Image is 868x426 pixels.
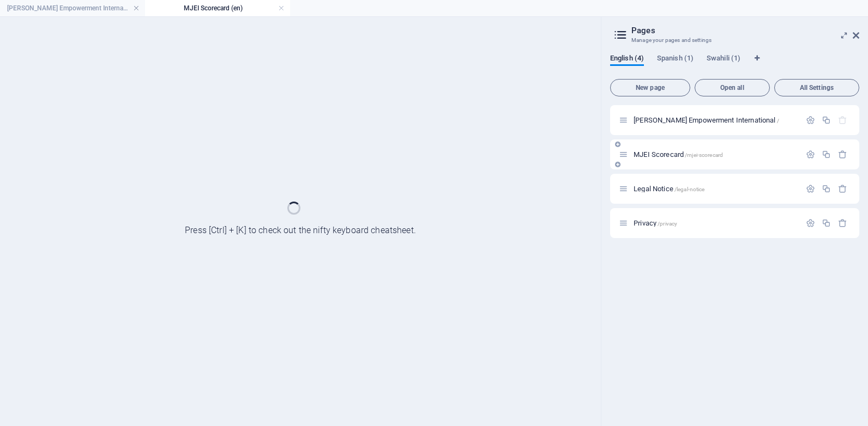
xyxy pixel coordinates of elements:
[707,52,740,67] span: Swahili (1)
[630,117,800,124] div: [PERSON_NAME] Empowerment International/
[685,152,723,158] span: /mjei-scorecard
[634,219,677,227] span: Click to open page
[634,116,779,124] span: Click to open page
[779,84,854,91] span: All Settings
[806,218,815,228] div: Settings
[695,79,770,96] button: Open all
[631,35,837,45] h3: Manage your pages and settings
[630,151,800,158] div: MJEI Scorecard/mjei-scorecard
[610,79,690,96] button: New page
[806,115,815,125] div: Settings
[700,84,765,91] span: Open all
[634,185,704,193] span: Click to open page
[631,26,859,35] h2: Pages
[630,185,800,192] div: Legal Notice/legal-notice
[610,52,644,67] span: English (4)
[806,150,815,159] div: Settings
[674,186,705,192] span: /legal-notice
[838,184,847,193] div: Remove
[838,218,847,228] div: Remove
[615,84,685,91] span: New page
[634,150,723,159] span: Click to open page
[630,220,800,227] div: Privacy/privacy
[145,2,290,14] h4: MJEI Scorecard (en)
[838,150,847,159] div: Remove
[658,221,677,227] span: /privacy
[822,184,831,193] div: Duplicate
[777,118,779,124] span: /
[774,79,859,96] button: All Settings
[822,218,831,228] div: Duplicate
[838,115,847,125] div: The startpage cannot be deleted
[822,150,831,159] div: Duplicate
[610,54,859,75] div: Language Tabs
[806,184,815,193] div: Settings
[822,115,831,125] div: Duplicate
[657,52,694,67] span: Spanish (1)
